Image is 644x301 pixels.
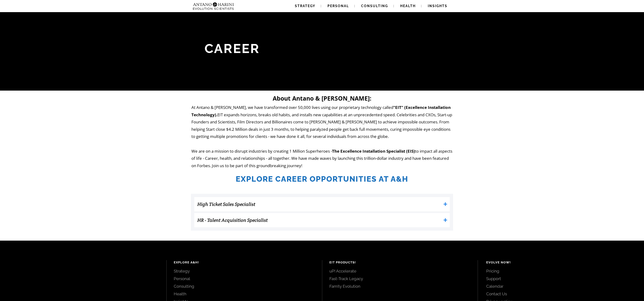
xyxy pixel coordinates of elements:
strong: The Excellence Installation Specialist (EIS) [332,148,415,154]
a: Pricing [486,268,633,274]
a: Health [174,291,315,296]
a: Fam!ly Evolution [329,284,470,289]
span: Career [204,41,260,56]
a: Contact Us [486,291,633,296]
a: Fast-Track Legacy [329,276,470,281]
p: At Antano & [PERSON_NAME], we have transformed over 50,000 lives using our proprietary technology... [191,104,453,169]
span: Consulting [361,4,388,8]
strong: About Antano & [PERSON_NAME]: [273,94,371,102]
strong: "EIT" (Excellence Installation Technology). [191,105,451,117]
span: Health [400,4,416,8]
h4: Explore A&H! [174,260,315,265]
h4: EIT Products! [329,260,470,265]
span: Strategy [295,4,315,8]
h3: High Ticket Sales Specialist [197,199,441,209]
a: Consulting [174,284,315,289]
a: uP! Accelerate [329,268,470,274]
span: Personal [327,4,349,8]
a: Calendar [486,284,633,289]
h3: HR - Talent Acquisition Specialist [197,215,441,225]
h4: Evolve Now! [486,260,633,265]
a: Strategy [174,268,315,274]
h2: Explore Career Opportunities at A&H [191,175,453,184]
a: Personal [174,276,315,281]
span: Insights [428,4,447,8]
a: Support [486,276,633,281]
